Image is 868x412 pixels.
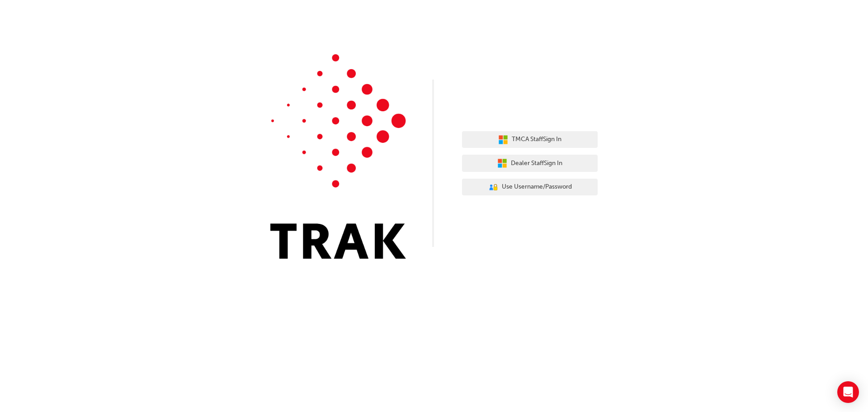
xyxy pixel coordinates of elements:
div: Open Intercom Messenger [837,381,859,403]
button: Dealer StaffSign In [462,155,598,172]
span: Dealer Staff Sign In [511,158,562,169]
span: Use Username/Password [502,182,572,192]
span: TMCA Staff Sign In [512,134,561,145]
img: Trak [270,54,406,259]
button: Use Username/Password [462,179,598,196]
button: TMCA StaffSign In [462,131,598,148]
